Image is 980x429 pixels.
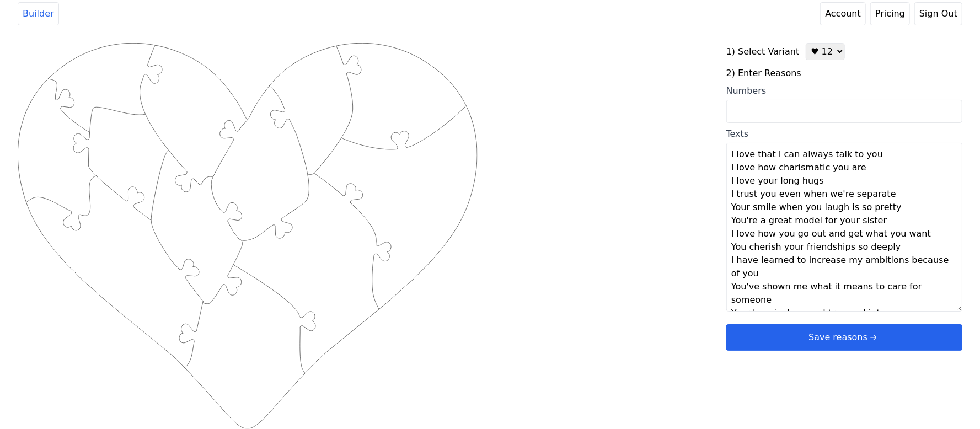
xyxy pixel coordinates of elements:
label: 2) Enter Reasons [726,67,962,80]
button: Save reasonsarrow right short [726,324,962,351]
svg: arrow right short [867,331,880,344]
div: Numbers [726,84,962,98]
a: Pricing [870,2,910,25]
button: Sign Out [914,2,962,25]
a: Builder [18,2,59,25]
label: 1) Select Variant [726,45,800,58]
a: Account [820,2,866,25]
input: Numbers [726,100,962,123]
div: Texts [726,127,962,141]
textarea: Texts [726,143,962,312]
